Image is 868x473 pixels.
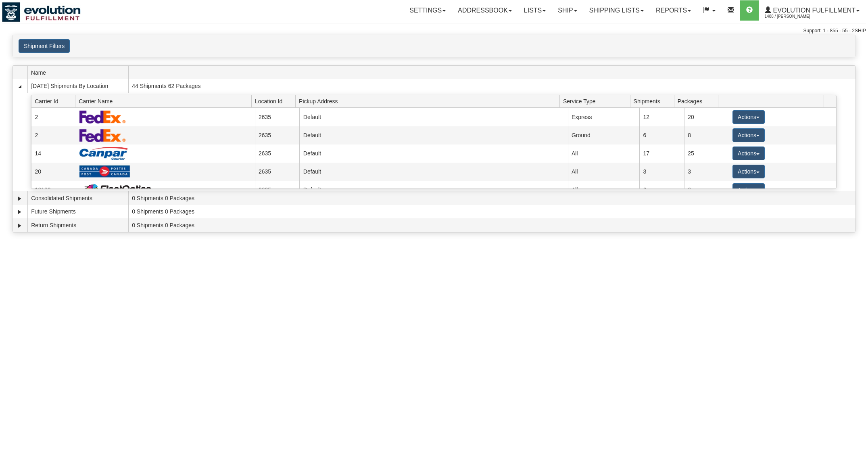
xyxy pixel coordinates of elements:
button: Actions [732,110,765,124]
a: Evolution Fulfillment 1488 / [PERSON_NAME] [759,0,866,21]
td: 12 [639,108,684,126]
td: Future Shipments [27,205,128,219]
td: 17 [639,144,684,163]
td: 3 [684,163,729,181]
td: Return Shipments [27,218,128,232]
span: Pickup Address [299,95,559,107]
td: 0 Shipments 0 Packages [128,205,855,219]
td: All [568,181,639,199]
span: Name [31,66,128,79]
iframe: chat widget [849,195,867,278]
span: Evolution Fulfillment [771,7,855,14]
td: 0 Shipments 0 Packages [128,191,855,205]
a: Expand [16,222,24,230]
img: FleetOptics Inc. [79,183,155,197]
a: Collapse [16,82,24,90]
span: Carrier Name [79,95,251,107]
td: 6 [639,181,684,199]
img: FedEx Express® [79,129,126,142]
button: Actions [732,128,765,142]
td: Default [299,144,568,163]
td: Default [299,126,568,144]
span: Packages [678,95,718,107]
a: Lists [518,0,552,21]
td: 20 [684,108,729,126]
td: 3 [639,163,684,181]
td: 14 [31,144,76,163]
td: 8 [684,126,729,144]
a: Settings [403,0,452,21]
td: 6 [639,126,684,144]
td: All [568,163,639,181]
span: Location Id [255,95,296,107]
button: Actions [732,165,765,178]
td: 2 [31,126,76,144]
img: logo1488.jpg [2,2,81,22]
div: Support: 1 - 855 - 55 - 2SHIP [2,27,866,34]
span: 1488 / [PERSON_NAME] [765,13,825,21]
td: Ground [568,126,639,144]
span: Carrier Id [35,95,75,107]
a: Expand [16,208,24,216]
a: Addressbook [452,0,518,21]
td: 25 [684,144,729,163]
td: 2635 [255,144,300,163]
img: Canpar [79,147,128,160]
td: Express [568,108,639,126]
td: All [568,144,639,163]
td: 2635 [255,108,300,126]
button: Actions [732,147,765,160]
td: 0 Shipments 0 Packages [128,218,855,232]
td: 10182 [31,181,76,199]
td: 6 [684,181,729,199]
a: Shipping lists [583,0,650,21]
a: Expand [16,195,24,203]
a: Ship [552,0,583,21]
img: Canada Post [79,165,130,178]
span: Service Type [563,95,630,107]
td: 2635 [255,126,300,144]
span: Shipments [634,95,674,107]
button: Actions [732,183,765,197]
td: [DATE] Shipments By Location [27,79,128,93]
td: 2635 [255,163,300,181]
img: FedEx Express® [79,110,126,123]
td: 20 [31,163,76,181]
td: Default [299,181,568,199]
td: 44 Shipments 62 Packages [128,79,855,93]
td: Consolidated Shipments [27,191,128,205]
td: Default [299,108,568,126]
a: Reports [650,0,697,21]
td: 2635 [255,181,300,199]
button: Shipment Filters [19,39,70,53]
td: Default [299,163,568,181]
td: 2 [31,108,76,126]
